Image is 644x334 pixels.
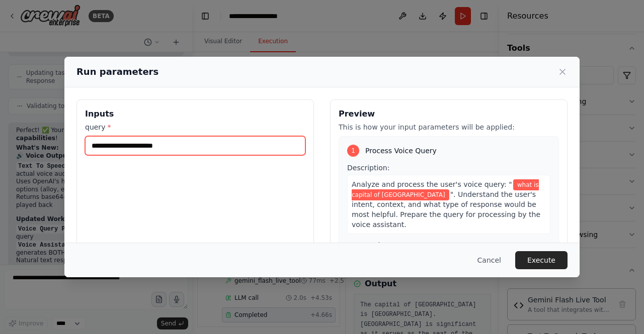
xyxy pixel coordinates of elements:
button: Execute [515,251,568,269]
h3: Preview [339,108,559,120]
span: Analyze and process the user's voice query: " [352,180,512,188]
button: Cancel [469,251,509,269]
span: Variable: query [352,179,539,200]
label: query [85,122,305,132]
div: 1 [347,145,359,157]
h2: Run parameters [76,65,158,79]
span: Description: [347,164,389,172]
span: Expected output: [347,241,408,249]
h3: Inputs [85,108,305,120]
span: Process Voice Query [365,146,437,156]
p: This is how your input parameters will be applied: [339,122,559,132]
